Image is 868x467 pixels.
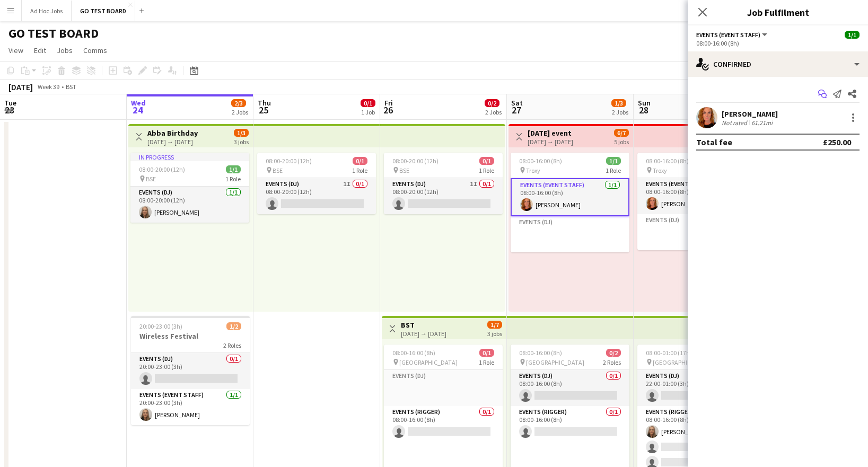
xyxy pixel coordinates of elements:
span: Comms [83,46,107,55]
app-card-role: Events (DJ)1I0/108:00-20:00 (12h) [257,178,376,214]
span: 0/2 [606,349,621,357]
span: 1/1 [226,165,241,173]
app-card-role: Events (DJ)1I0/108:00-20:00 (12h) [384,178,503,214]
span: 0/1 [361,99,375,107]
app-card-role: Events (DJ)0/108:00-16:00 (8h) [511,370,629,406]
div: Total fee [696,137,732,147]
span: 1 Role [479,166,494,174]
h3: Job Fulfilment [688,5,868,19]
span: 27 [510,104,523,116]
span: Jobs [57,46,73,55]
span: Sun [638,98,651,108]
div: 08:00-20:00 (12h)0/1 BSE1 RoleEvents (DJ)1I0/108:00-20:00 (12h) [257,153,376,214]
span: BSE [399,166,409,174]
span: 28 [636,104,651,116]
div: £250.00 [823,137,851,147]
h1: GO TEST BOARD [8,25,99,41]
div: 3 jobs [234,137,249,146]
span: Troxy [653,166,667,174]
span: 1/3 [611,99,626,107]
span: 1/1 [606,157,621,165]
div: [DATE] [8,82,33,92]
span: Sat [511,98,523,108]
app-card-role: Events (Event Staff)1/108:00-16:00 (8h)[PERSON_NAME] [511,178,629,216]
app-job-card: 08:00-16:00 (8h)1/1 Troxy1 RoleEvents (Event Staff)1/108:00-16:00 (8h)[PERSON_NAME]Events (DJ) [637,153,756,250]
h3: Wireless Festival [131,331,250,341]
span: [GEOGRAPHIC_DATA] [526,358,584,366]
span: 1 Role [352,166,367,174]
span: 0/1 [353,157,367,165]
span: [GEOGRAPHIC_DATA] [653,358,711,366]
span: 08:00-16:00 (8h) [392,349,435,357]
span: 2 Roles [223,341,241,349]
span: 0/1 [479,349,494,357]
app-job-card: In progress08:00-20:00 (12h)1/1 BSE1 RoleEvents (DJ)1/108:00-20:00 (12h)[PERSON_NAME] [130,153,249,223]
div: 3 jobs [487,329,502,338]
app-card-role-placeholder: Events (DJ) [637,214,756,250]
span: 08:00-20:00 (12h) [266,157,312,165]
span: 08:00-16:00 (8h) [519,349,562,357]
button: GO TEST BOARD [72,1,135,21]
div: [DATE] → [DATE] [528,138,573,146]
app-card-role: Events (DJ)1/108:00-20:00 (12h)[PERSON_NAME] [130,187,249,223]
span: 1/2 [226,322,241,330]
div: 1 Job [361,108,375,116]
app-job-card: 20:00-23:00 (3h)1/2Wireless Festival2 RolesEvents (DJ)0/120:00-23:00 (3h) Events (Event Staff)1/1... [131,316,250,425]
span: 1/1 [845,31,860,39]
span: [GEOGRAPHIC_DATA] [399,358,458,366]
span: 2 Roles [603,358,621,366]
div: [DATE] → [DATE] [147,138,198,146]
span: 2/3 [231,99,246,107]
span: Events (Event Staff) [696,31,760,39]
span: 1/3 [234,129,249,137]
app-card-role: Events (DJ)0/120:00-23:00 (3h) [131,353,250,389]
div: BST [66,83,76,91]
span: BSE [273,166,283,174]
div: Confirmed [688,51,868,77]
a: Comms [79,43,111,57]
span: 23 [3,104,16,116]
span: 20:00-23:00 (3h) [139,322,182,330]
span: 24 [129,104,146,116]
span: Thu [258,98,271,108]
div: 61.21mi [749,119,775,127]
div: 08:00-16:00 (8h) [696,39,860,47]
span: Troxy [526,166,540,174]
app-job-card: 08:00-20:00 (12h)0/1 BSE1 RoleEvents (DJ)1I0/108:00-20:00 (12h) [384,153,503,214]
app-card-role-placeholder: Events (DJ) [384,370,503,406]
div: 2 Jobs [232,108,248,116]
h3: BST [401,320,446,330]
h3: Abba Birthday [147,128,198,138]
span: BSE [146,175,156,183]
span: 25 [256,104,271,116]
app-card-role: Events (Event Staff)1/120:00-23:00 (3h)[PERSON_NAME] [131,389,250,425]
span: View [8,46,23,55]
app-job-card: 08:00-16:00 (8h)1/1 Troxy1 RoleEvents (Event Staff)1/108:00-16:00 (8h)[PERSON_NAME]Events (DJ) [511,153,629,252]
span: Wed [131,98,146,108]
app-card-role: Events (DJ)0/122:00-01:00 (3h) [637,370,756,406]
span: 1 Role [606,166,621,174]
div: Not rated [722,119,749,127]
div: [PERSON_NAME] [722,109,778,119]
span: 6/7 [614,129,629,137]
a: Edit [30,43,50,57]
div: 2 Jobs [612,108,628,116]
button: Ad Hoc Jobs [22,1,72,21]
span: 08:00-01:00 (17h) (Mon) [646,349,709,357]
span: Fri [384,98,393,108]
span: 0/1 [479,157,494,165]
a: Jobs [52,43,77,57]
span: 0/2 [485,99,499,107]
a: View [4,43,28,57]
app-card-role-placeholder: Events (DJ) [511,216,629,252]
span: Edit [34,46,46,55]
span: 08:00-16:00 (8h) [519,157,562,165]
span: 1 Role [225,175,241,183]
div: 2 Jobs [485,108,502,116]
button: Events (Event Staff) [696,31,769,39]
